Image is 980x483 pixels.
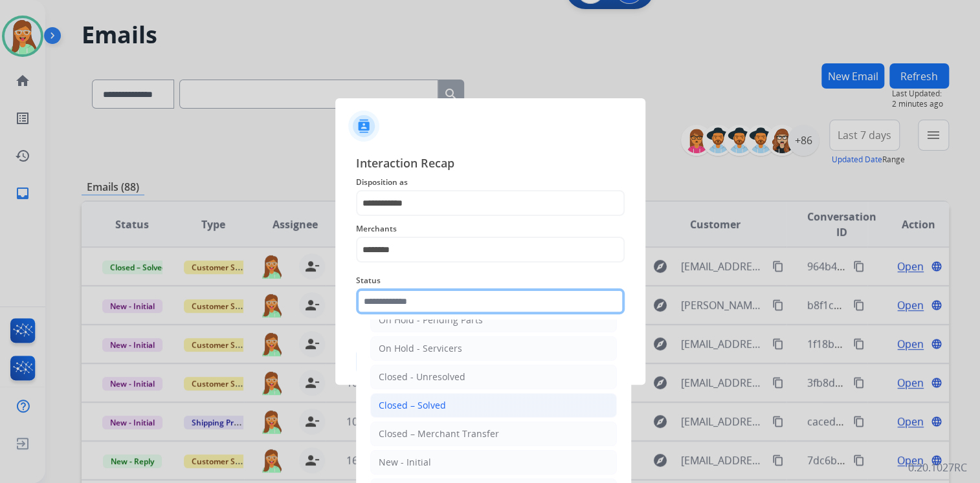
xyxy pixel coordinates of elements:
[356,154,625,175] span: Interaction Recap
[356,175,625,190] span: Disposition as
[908,460,967,475] p: 0.20.1027RC
[356,221,625,237] span: Merchants
[348,111,379,142] img: contactIcon
[379,370,465,383] div: Closed - Unresolved
[356,273,625,288] span: Status
[379,314,483,327] div: On Hold - Pending Parts
[379,427,499,440] div: Closed – Merchant Transfer
[379,456,431,469] div: New - Initial
[379,342,462,355] div: On Hold - Servicers
[379,399,446,412] div: Closed – Solved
